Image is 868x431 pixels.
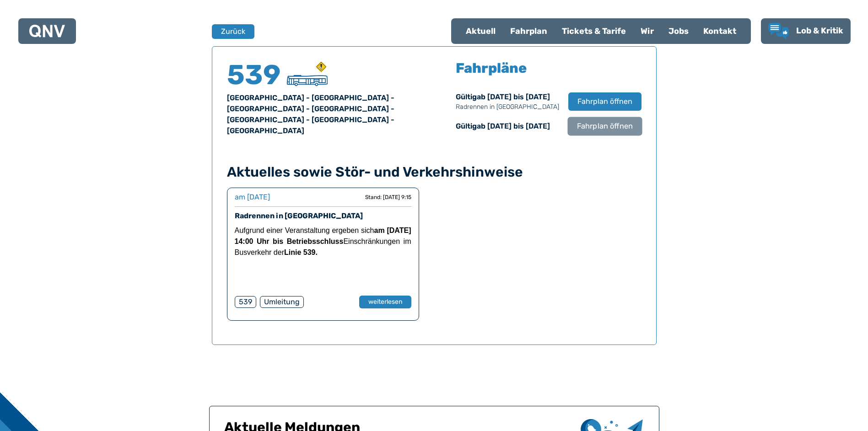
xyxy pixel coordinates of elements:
strong: am [DATE] 14:00 Uhr bis Betriebsschluss [235,226,411,245]
button: Fahrplan öffnen [568,92,642,111]
img: QNV Logo [29,25,65,38]
button: Fahrplan öffnen [567,117,642,135]
div: Gültig ab [DATE] bis [DATE] [456,121,559,132]
a: Aktuell [458,19,503,43]
span: Aufgrund einer Veranstaltung ergeben sich Einschränkungen im Busverkehr der [235,226,411,256]
div: Gültig ab [DATE] bis [DATE] [456,92,559,112]
button: Zurück [212,24,254,39]
a: Fahrplan [503,19,555,43]
img: Stadtbus [287,75,328,86]
a: QNV Logo [29,22,65,40]
span: Lob & Kritik [796,26,843,36]
a: Tickets & Tarife [555,19,633,43]
h4: 539 [227,61,282,89]
button: weiterlesen [359,296,411,308]
a: Radrennen in [GEOGRAPHIC_DATA] [235,211,363,220]
a: Zurück [212,24,248,39]
h5: Fahrpläne [456,61,527,75]
div: [GEOGRAPHIC_DATA] - [GEOGRAPHIC_DATA] - [GEOGRAPHIC_DATA] - [GEOGRAPHIC_DATA] - [GEOGRAPHIC_DATA]... [227,92,423,136]
h4: Aktuelles sowie Stör- und Verkehrshinweise [227,164,642,180]
span: Fahrplan öffnen [577,121,632,132]
strong: Linie 539. [284,248,318,256]
a: Kontakt [696,19,744,43]
a: Lob & Kritik [768,23,843,39]
div: Umleitung [260,296,304,308]
span: Fahrplan öffnen [577,96,632,107]
div: am [DATE] [235,192,270,203]
div: Stand: [DATE] 9:15 [365,194,411,201]
p: Radrennen in [GEOGRAPHIC_DATA] [456,102,559,112]
a: Jobs [661,19,696,43]
a: Wir [633,19,661,43]
div: 539 [235,296,256,308]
